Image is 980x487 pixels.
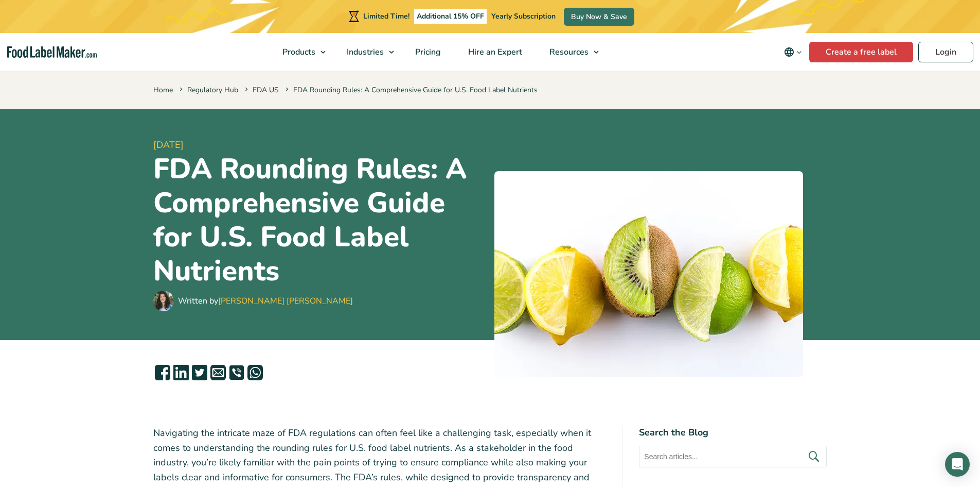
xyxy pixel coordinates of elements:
span: [DATE] [153,138,486,152]
a: Resources [536,33,604,71]
a: Regulatory Hub [187,85,238,95]
a: Hire an Expert [455,33,533,71]
div: Written by [178,295,353,307]
span: Yearly Subscription [491,11,556,21]
span: Additional 15% OFF [414,9,487,24]
span: Hire an Expert [465,46,523,58]
span: Products [279,46,316,58]
a: Food Label Maker homepage [7,46,97,58]
img: Maria Abi Hanna - Food Label Maker [153,291,174,311]
h1: FDA Rounding Rules: A Comprehensive Guide for U.S. Food Label Nutrients [153,152,486,288]
a: [PERSON_NAME] [PERSON_NAME] [218,295,353,307]
span: Limited Time! [363,11,409,21]
a: Buy Now & Save [564,8,634,26]
span: Pricing [412,46,442,58]
a: Industries [333,33,399,71]
a: Home [153,85,173,95]
span: Industries [344,46,385,58]
button: Change language [777,42,809,62]
div: Open Intercom Messenger [945,452,970,477]
a: Create a free label [809,42,913,62]
input: Search articles... [639,446,827,467]
h4: Search the Blog [639,426,827,440]
span: Resources [546,46,590,58]
a: Products [269,33,331,71]
a: FDA US [253,85,279,95]
a: Login [918,42,973,62]
span: FDA Rounding Rules: A Comprehensive Guide for U.S. Food Label Nutrients [283,85,538,95]
a: Pricing [402,33,452,71]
